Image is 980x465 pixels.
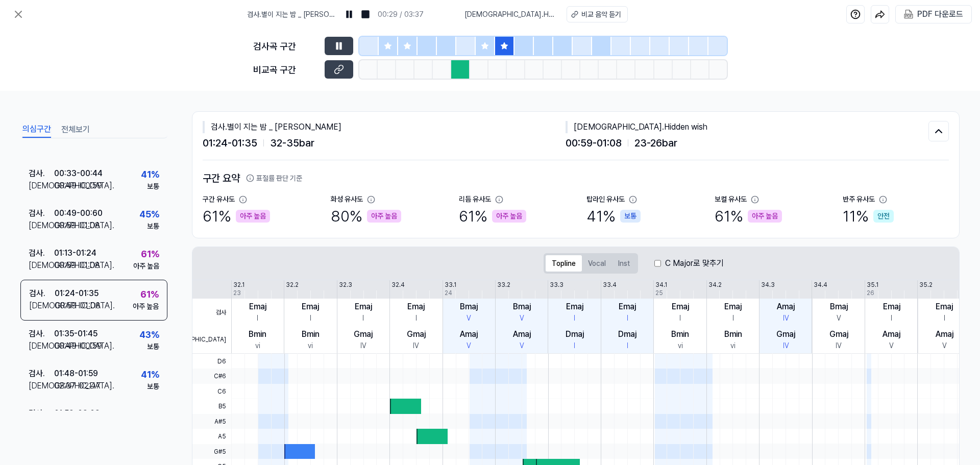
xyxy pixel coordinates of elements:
div: 32.3 [339,280,352,289]
div: 검사 . [29,328,54,340]
label: C Major로 맞추기 [665,257,724,270]
div: 01:35 - 01:45 [54,328,97,340]
div: I [679,313,681,324]
div: 80 % [331,205,401,228]
div: 아주 높음 [748,210,782,223]
div: V [942,340,947,351]
div: [DEMOGRAPHIC_DATA] . [29,340,54,352]
div: I [732,313,734,324]
span: 00:59 - 01:08 [566,135,622,151]
div: I [627,340,628,351]
div: Amaj [883,328,900,340]
div: Emaj [302,301,319,313]
div: Emaj [724,301,742,313]
div: Gmaj [776,328,795,340]
div: 61 % [459,205,526,228]
div: Gmaj [354,328,373,340]
div: I [415,313,417,324]
div: 탑라인 유사도 [586,194,625,205]
span: 23 - 26 bar [634,135,677,151]
span: A5 [192,429,231,444]
div: 32.2 [286,280,299,289]
span: [DEMOGRAPHIC_DATA] [192,326,231,354]
div: I [574,340,575,351]
div: 24 [445,288,452,298]
div: Emaj [619,301,636,313]
img: pause [344,9,354,19]
div: V [467,313,471,324]
div: Bmaj [513,301,531,313]
div: 보통 [620,210,641,223]
div: Gmaj [829,328,848,340]
div: Amaj [936,328,953,340]
div: 검사 . [29,368,54,380]
div: 보통 [147,181,159,192]
span: C#6 [192,369,231,383]
div: 34.1 [655,280,667,289]
button: 전체보기 [61,121,90,138]
div: vi [255,340,260,351]
div: Emaj [249,301,266,313]
span: 검사 . 별이 지는 밤 _ [PERSON_NAME] [247,9,337,20]
div: 43 % [139,328,159,341]
div: [DEMOGRAPHIC_DATA] . [29,300,55,312]
div: 01:48 - 01:59 [54,368,98,380]
div: 보통 [147,221,159,232]
div: 화성 유사도 [331,194,363,205]
div: V [889,340,894,351]
span: 01:24 - 01:35 [203,135,257,151]
div: 00:29 / 03:37 [378,9,424,20]
div: [DEMOGRAPHIC_DATA] . [29,219,54,232]
div: 검사 . [29,407,54,420]
div: 35.2 [919,280,933,289]
div: 01:59 - 02:09 [54,407,100,420]
div: 61 % [140,287,159,301]
img: help [850,9,861,19]
div: I [257,313,258,324]
div: 01:24 - 01:35 [55,287,99,300]
div: I [310,313,311,324]
div: V [837,313,841,324]
div: I [627,313,628,324]
div: 34.2 [708,280,722,289]
div: 45 % [139,207,159,221]
div: Amaj [513,328,531,340]
div: 11 % [843,205,894,228]
div: 41 % [141,368,159,381]
img: share [875,9,885,19]
div: 보통 [147,341,159,352]
div: I [944,313,945,324]
div: 33.2 [497,280,510,289]
button: Inst [612,255,636,272]
div: 비교곡 구간 [253,63,318,77]
h2: 구간 요약 [203,170,949,186]
div: vi [308,340,313,351]
div: IV [783,313,789,324]
div: 34.4 [814,280,827,289]
div: Bmaj [830,301,848,313]
button: PDF 다운로드 [902,6,965,23]
div: Dmaj [618,328,636,340]
div: I [574,313,575,324]
div: I [891,313,892,324]
div: 01:13 - 01:24 [54,247,96,259]
div: 41 % [586,205,641,228]
div: 32.4 [391,280,405,289]
div: 반주 유사도 [843,194,875,205]
div: Bmin [249,328,266,340]
div: IV [836,340,842,351]
div: 아주 높음 [133,301,159,312]
div: PDF 다운로드 [917,8,963,21]
div: 00:33 - 00:44 [54,167,103,180]
div: 아주 높음 [133,261,159,272]
span: 32 - 35 bar [270,135,314,151]
div: 33.4 [603,280,617,289]
span: B5 [192,399,231,413]
button: 비교 음악 듣기 [567,6,628,22]
div: [DEMOGRAPHIC_DATA] . [29,380,54,392]
div: 34.3 [761,280,775,289]
span: A#5 [192,414,231,429]
div: vi [730,340,736,351]
button: Topline [546,255,582,272]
